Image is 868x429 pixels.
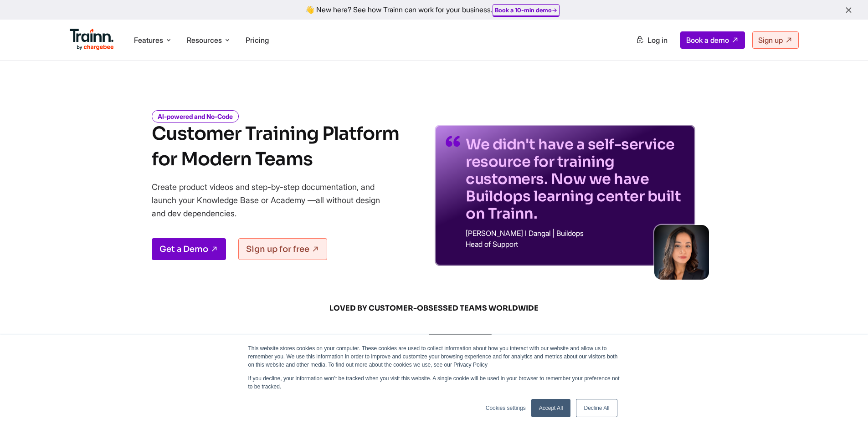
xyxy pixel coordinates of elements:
[446,136,460,147] img: quotes-purple.41a7099.svg
[495,6,552,14] b: Book a 10-min demo
[495,6,557,14] a: Book a 10-min demo→
[5,5,863,14] div: 👋 New here? See how Trainn can work for your business.
[429,334,492,347] img: urbanpiper logo
[466,240,684,248] p: Head of Support
[152,180,393,220] p: Create product videos and step-by-step documentation, and launch your Knowledge Base or Academy —...
[531,399,571,417] a: Accept All
[70,29,114,51] img: Trainn Logo
[466,136,684,222] p: We didn't have a self-service resource for training customers. Now we have Buildops learning cent...
[686,36,729,45] span: Book a demo
[486,404,526,412] a: Cookies settings
[187,35,222,45] span: Resources
[758,36,783,45] span: Sign up
[466,230,684,237] p: [PERSON_NAME] I Dangal | Buildops
[647,36,668,45] span: Log in
[248,344,620,369] p: This website stores cookies on your computer. These cookies are used to collect information about...
[680,31,745,49] a: Book a demo
[630,32,673,48] a: Log in
[654,225,709,280] img: sabina-buildops.d2e8138.png
[152,121,399,172] h1: Customer Training Platform for Modern Teams
[248,374,620,391] p: If you decline, your information won’t be tracked when you visit this website. A single cookie wi...
[246,36,269,45] a: Pricing
[216,303,653,313] span: LOVED BY CUSTOMER-OBSESSED TEAMS WORLDWIDE
[152,238,226,260] a: Get a Demo
[576,399,617,417] a: Decline All
[238,238,327,260] a: Sign up for free
[152,110,239,123] i: AI-powered and No-Code
[752,31,799,49] a: Sign up
[134,35,163,45] span: Features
